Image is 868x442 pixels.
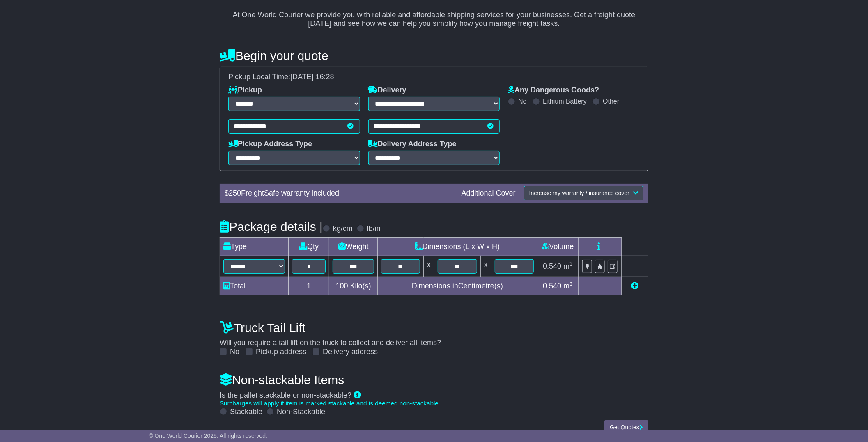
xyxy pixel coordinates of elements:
[518,97,526,105] label: No
[149,433,267,439] span: © One World Courier 2025. All rights reserved.
[220,400,648,407] div: Surcharges will apply if item is marked stackable and is deemed non-stackable.
[563,262,573,270] span: m
[224,73,644,82] div: Pickup Local Time:
[378,238,537,256] td: Dimensions (L x W x H)
[563,282,573,290] span: m
[631,282,638,290] a: Add new item
[378,277,537,295] td: Dimensions in Centimetre(s)
[480,256,491,277] td: x
[543,282,561,290] span: 0.540
[543,97,587,105] label: Lithium Battery
[329,238,378,256] td: Weight
[537,238,578,256] td: Volume
[367,224,381,233] label: lb/in
[220,391,351,399] span: Is the pallet stackable or non-stackable?
[230,407,262,417] label: Stackable
[228,86,262,95] label: Pickup
[228,140,312,149] label: Pickup Address Type
[230,348,239,357] label: No
[524,186,643,200] button: Increase my warranty / insurance cover
[336,282,348,290] span: 100
[220,220,323,233] h4: Package details |
[229,189,241,197] span: 250
[228,2,640,28] p: At One World Courier we provide you with reliable and affordable shipping services for your busin...
[424,256,434,277] td: x
[220,49,648,62] h4: Begin your quote
[604,420,648,435] button: Get Quotes
[329,277,378,295] td: Kilo(s)
[289,238,329,256] td: Qty
[569,261,573,267] sup: 3
[323,348,378,357] label: Delivery address
[220,373,648,387] h4: Non-stackable Items
[220,321,648,334] h4: Truck Tail Lift
[333,224,353,233] label: kg/cm
[457,189,520,198] div: Additional Cover
[289,277,329,295] td: 1
[256,348,306,357] label: Pickup address
[216,316,652,357] div: Will you require a tail lift on the truck to collect and deliver all items?
[277,407,325,417] label: Non-Stackable
[508,86,599,95] label: Any Dangerous Goods?
[368,140,457,149] label: Delivery Address Type
[603,97,619,105] label: Other
[368,86,406,95] label: Delivery
[529,190,629,196] span: Increase my warranty / insurance cover
[220,189,457,198] div: $ FreightSafe warranty included
[220,277,289,295] td: Total
[220,238,289,256] td: Type
[543,262,561,270] span: 0.540
[569,281,573,287] sup: 3
[290,73,334,81] span: [DATE] 16:28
